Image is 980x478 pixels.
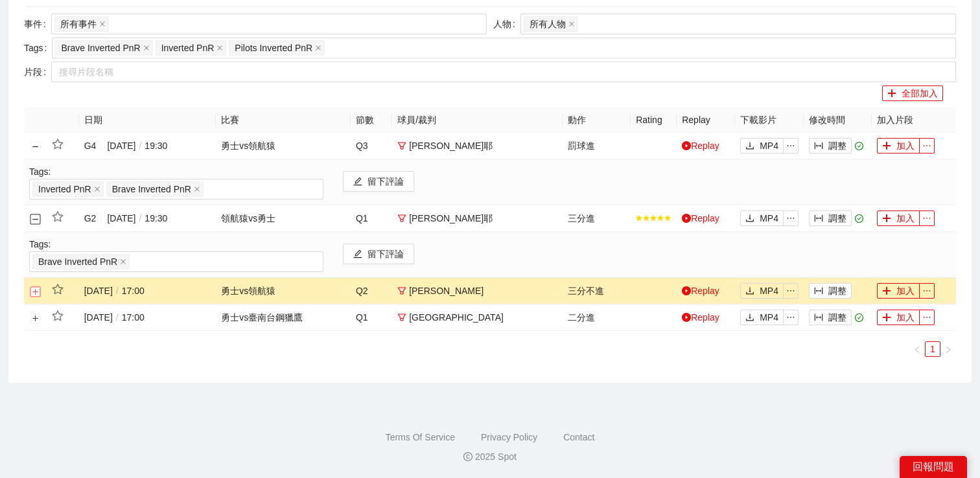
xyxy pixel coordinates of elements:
[112,182,191,196] span: Brave Inverted PnR
[920,214,934,223] span: ellipsis
[463,452,472,461] span: copyright
[855,313,863,322] span: check-circle
[392,304,563,331] td: [GEOGRAPHIC_DATA]
[392,108,563,133] th: 球員 / 裁判
[38,182,91,196] span: Inverted PnR
[351,304,392,331] td: Q1
[682,141,719,151] a: Replay
[386,432,455,442] a: Terms Of Service
[855,214,863,223] span: check-circle
[397,214,406,223] span: filter
[920,286,934,295] span: ellipsis
[351,278,392,304] td: Q2
[682,312,719,323] a: Replay
[94,186,100,192] span: close
[682,213,719,223] a: Replay
[940,341,956,357] button: right
[30,286,41,297] button: 展開行
[397,313,406,322] span: filter
[563,205,631,232] td: 三分進
[216,108,351,133] th: 比賽
[919,283,935,299] button: ellipsis
[143,45,150,51] span: close
[52,310,64,322] span: star
[216,45,223,51] span: close
[783,310,799,325] button: ellipsis
[919,310,935,325] button: ellipsis
[52,284,64,295] span: star
[235,41,312,55] span: Pilots Inverted PnR
[855,142,863,150] span: check-circle
[353,249,362,260] span: edit
[84,310,211,324] div: [DATE] 17:00
[814,313,823,323] span: column-width
[809,310,852,325] button: column-width調整
[194,186,200,192] span: close
[882,286,891,297] span: plus
[682,286,719,296] a: Replay
[636,215,642,222] span: star
[940,341,956,357] li: 下一頁
[887,89,896,99] span: plus
[29,166,51,177] span: Tags:
[740,310,784,325] button: downloadMP4
[392,278,563,304] td: [PERSON_NAME]
[99,21,106,27] span: close
[55,40,152,56] span: Brave Inverted PnR
[343,171,414,192] button: edit留下評論
[38,255,117,269] span: Brave Inverted PnR
[745,141,754,152] span: download
[682,214,691,223] span: play-circle
[784,141,798,150] span: ellipsis
[783,211,799,226] button: ellipsis
[343,244,414,264] button: edit留下評論
[877,283,920,299] button: plus加入
[563,304,631,331] td: 二分進
[493,14,520,34] label: 人物
[882,141,891,152] span: plus
[481,432,537,442] a: Privacy Policy
[745,313,754,323] span: download
[52,211,64,223] span: star
[760,139,778,153] span: MP4
[392,133,563,159] td: [PERSON_NAME]耶
[740,211,784,226] button: downloadMP4
[120,258,126,265] span: close
[84,284,211,298] div: [DATE] 17:00
[24,14,51,34] label: 事件
[113,312,122,323] span: /
[24,62,51,82] label: 片段
[113,286,122,296] span: /
[882,313,891,323] span: plus
[760,310,778,324] span: MP4
[216,278,351,304] td: 勇士 vs 領航猿
[913,346,921,354] span: left
[60,17,97,31] span: 所有事件
[814,141,823,152] span: column-width
[351,108,392,133] th: 節數
[872,108,956,133] th: 加入片段
[216,205,351,232] td: 領航猿 vs 勇士
[783,283,799,299] button: ellipsis
[877,211,920,226] button: plus加入
[809,211,852,226] button: column-width調整
[809,138,852,154] button: column-width調整
[563,108,631,133] th: 動作
[351,133,392,159] td: Q3
[79,108,216,133] th: 日期
[315,45,321,51] span: close
[677,108,735,133] th: Replay
[161,41,215,55] span: Inverted PnR
[631,108,677,133] th: Rating
[135,141,145,151] span: /
[84,211,211,225] div: G2 [DATE] 19:30
[740,283,784,299] button: downloadMP4
[563,432,594,442] a: Contact
[784,313,798,322] span: ellipsis
[563,278,631,304] td: 三分不進
[30,214,41,224] button: 關閉行
[30,313,41,323] button: 展開行
[52,139,64,150] span: star
[925,341,940,357] li: 1
[32,254,130,269] span: Brave Inverted PnR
